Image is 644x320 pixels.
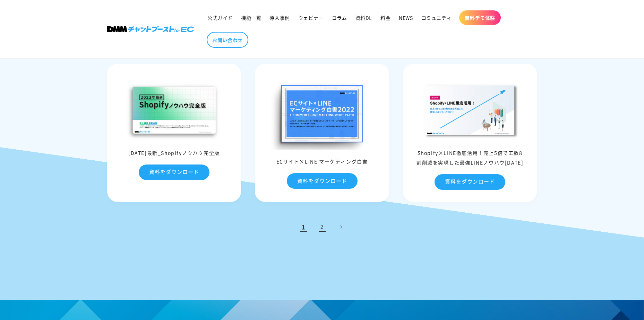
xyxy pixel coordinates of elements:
[435,174,505,190] a: 資料をダウンロード
[298,15,324,21] span: ウェビナー
[257,157,387,166] div: ECサイト×LINE マーケティング白書
[203,10,237,25] a: 公式ガイド
[376,10,395,25] a: 料金
[315,219,330,234] a: 2ページ
[332,15,347,21] span: コラム
[265,10,294,25] a: 導入事例
[296,219,311,234] span: 1ページ
[351,10,376,25] a: 資料DL
[294,10,328,25] a: ウェビナー
[459,10,501,25] a: 無料デモ体験
[107,26,194,32] img: 株式会社DMM Boost
[287,173,358,189] a: 資料をダウンロード
[355,15,372,21] span: 資料DL
[109,148,240,158] div: [DATE]最新_Shopifyノウハウ完全版
[207,15,233,21] span: 公式ガイド
[207,32,248,48] a: お問い合わせ
[333,219,349,234] a: 次のページ
[395,10,417,25] a: NEWS
[465,15,495,21] span: 無料デモ体験
[417,10,456,25] a: コミュニティ
[399,15,413,21] span: NEWS
[421,15,452,21] span: コミュニティ
[328,10,351,25] a: コラム
[241,15,261,21] span: 機能一覧
[405,148,535,167] div: Shopify×LINE徹底活用！売上5倍で工数8割削減を実現した最強LINEノウハウ[DATE]
[212,37,243,43] span: お問い合わせ
[107,219,537,234] nav: ページネーション
[139,165,209,180] a: 資料をダウンロード
[237,10,265,25] a: 機能一覧
[380,15,390,21] span: 料金
[269,15,290,21] span: 導入事例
